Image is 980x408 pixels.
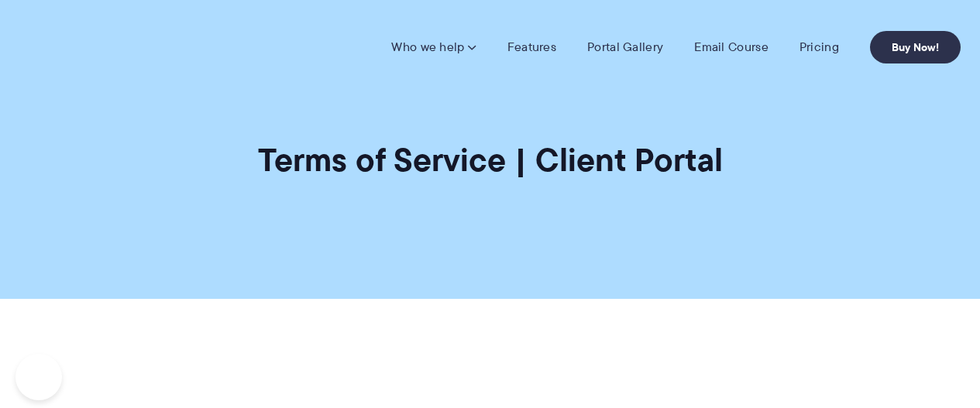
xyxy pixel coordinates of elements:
a: Who we help [391,39,476,55]
a: Portal Gallery [587,39,663,55]
iframe: Toggle Customer Support [15,354,62,400]
a: Features [507,39,556,55]
h1: Terms of Service | Client Portal [258,139,723,180]
a: Email Course [694,39,769,55]
a: Pricing [799,39,839,55]
a: Buy Now! [870,31,961,63]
